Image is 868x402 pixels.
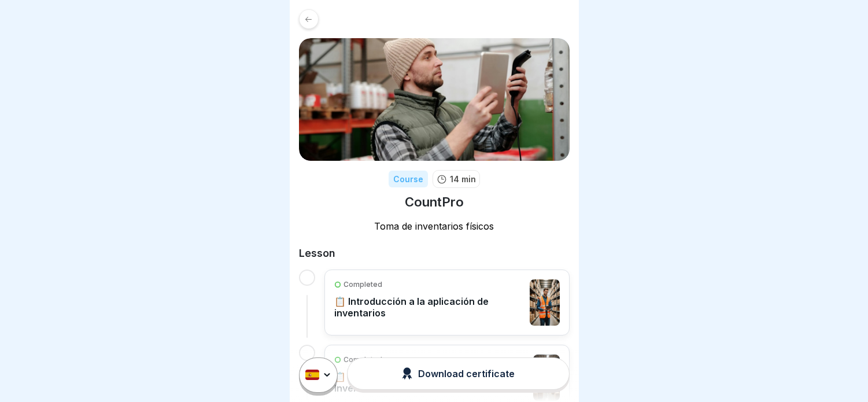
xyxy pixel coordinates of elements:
[450,173,476,185] p: 14 min
[347,357,569,390] button: Download certificate
[405,194,464,211] h1: CountPro
[334,279,560,326] a: Completed📋 Introducción a la aplicación de inventarios
[299,220,570,233] p: Toma de inventarios físicos
[530,279,559,326] img: vw7hpnqvhu7rpf1wvjjk214n.png
[299,38,570,161] img: nanuqyb3jmpxevmk16xmqivn.png
[389,171,428,187] div: Course
[305,370,319,381] img: es.svg
[343,279,382,290] p: Completed
[299,246,570,260] h2: Lesson
[334,296,525,319] p: 📋 Introducción a la aplicación de inventarios
[402,367,515,380] div: Download certificate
